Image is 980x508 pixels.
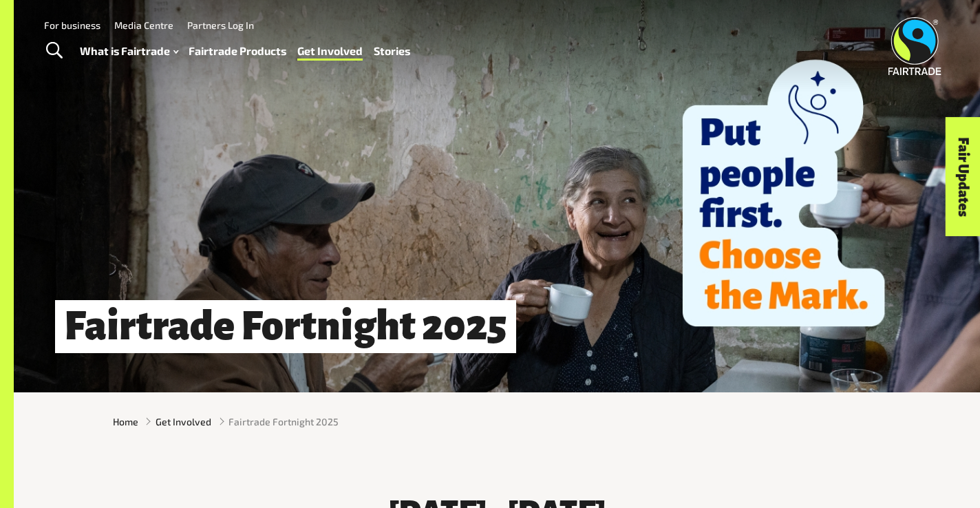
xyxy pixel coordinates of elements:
[44,19,100,31] a: For business
[187,19,254,31] a: Partners Log In
[55,300,516,353] h1: Fairtrade Fortnight 2025
[189,41,286,61] a: Fairtrade Products
[228,414,339,429] span: Fairtrade Fortnight 2025
[297,41,363,61] a: Get Involved
[156,414,211,429] a: Get Involved
[113,414,138,429] a: Home
[80,41,178,61] a: What is Fairtrade
[114,19,173,31] a: Media Centre
[37,34,71,68] a: Toggle Search
[374,41,410,61] a: Stories
[888,17,941,75] img: Fairtrade Australia New Zealand logo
